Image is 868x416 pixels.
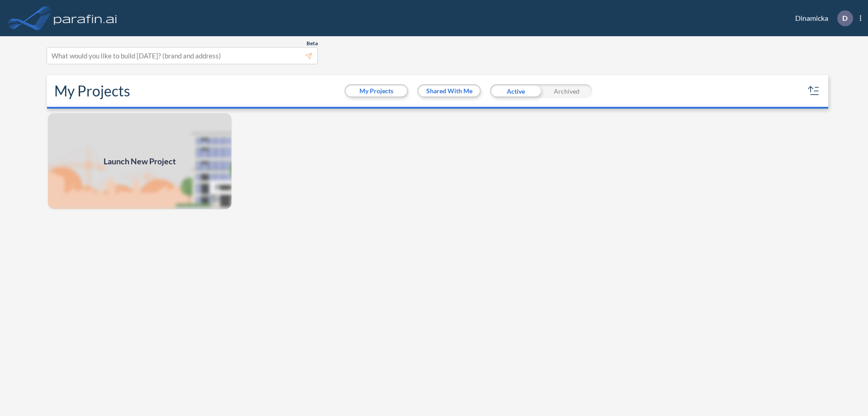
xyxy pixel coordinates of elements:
[307,40,318,47] span: Beta
[419,86,480,96] button: Shared With Me
[104,155,176,167] span: Launch New Project
[782,10,861,26] div: Dinamicka
[490,84,541,98] div: Active
[541,84,592,98] div: Archived
[807,84,821,98] button: sort
[842,14,848,22] p: D
[47,112,232,210] img: add
[54,82,130,100] h2: My Projects
[346,86,407,96] button: My Projects
[47,112,232,210] a: Launch New Project
[52,9,119,27] img: logo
